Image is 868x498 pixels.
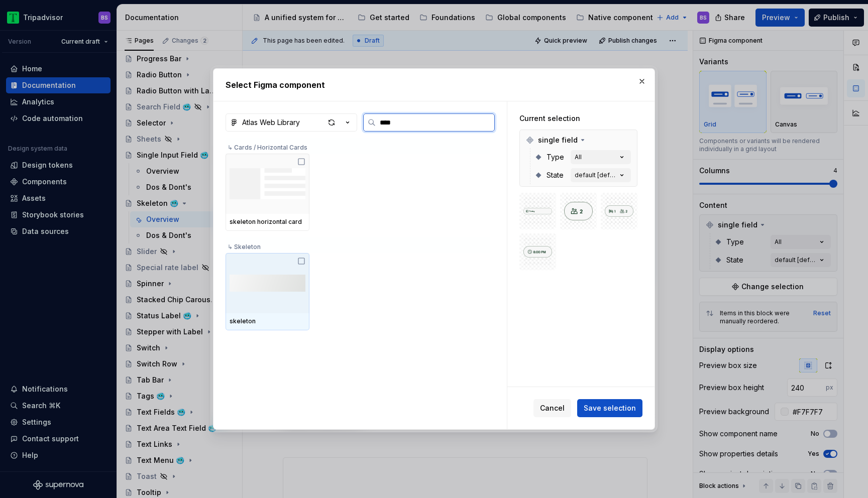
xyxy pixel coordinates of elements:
h2: Select Figma component [226,79,642,91]
div: default [default] [575,171,617,179]
div: skeleton [230,317,305,325]
span: Save selection [584,403,636,413]
div: skeleton horizontal card [230,218,305,226]
button: Save selection [577,399,642,417]
span: single field [538,135,578,145]
div: Atlas Web Library [242,117,300,128]
span: State [547,170,564,180]
div: ↳ Cards / Horizontal Cards [226,138,490,154]
div: Current selection [519,113,637,123]
span: Type [547,152,564,162]
button: default [default] [571,168,631,182]
button: Atlas Web Library [226,113,357,132]
button: Cancel [533,399,571,417]
div: ↳ Skeleton [226,237,490,253]
div: single field [522,132,635,148]
span: Cancel [540,403,565,413]
div: All [575,153,582,161]
button: All [571,150,631,164]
